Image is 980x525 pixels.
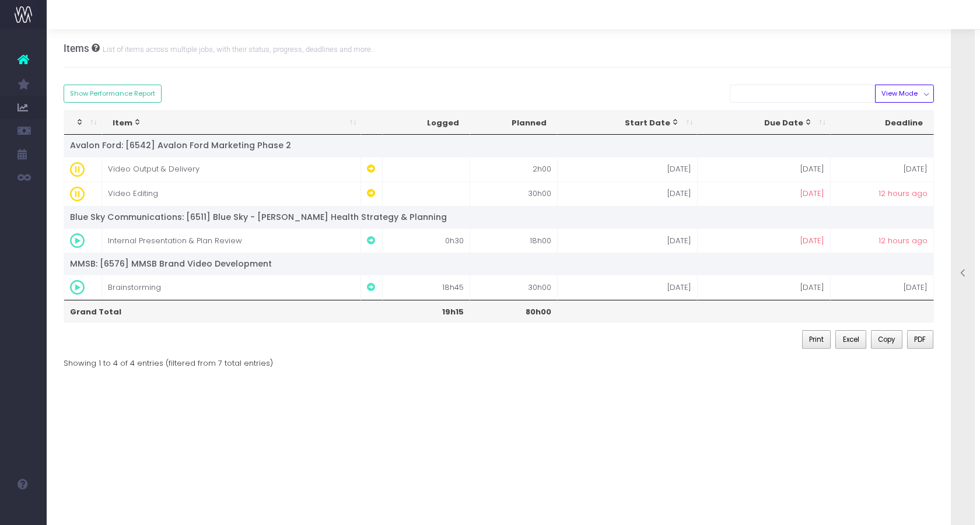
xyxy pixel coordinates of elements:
[102,228,362,253] td: Internal Presentation & Plan Review
[831,275,935,299] td: [DATE]
[383,111,470,135] th: Logged
[831,111,935,135] th: Deadline
[843,334,859,345] span: Excel
[470,275,558,299] td: 30h00
[800,188,824,199] span: [DATE]
[470,181,558,206] td: 30h00
[800,235,824,247] span: [DATE]
[470,228,558,253] td: 18h00
[102,111,362,135] th: Item: activate to sort column ascending
[558,157,698,181] td: [DATE]
[64,85,162,103] button: Show Performance Report
[878,188,928,199] span: 12 hours ago
[383,228,470,253] td: 0h30
[558,111,698,135] th: Start Date: activate to sort column ascending
[64,135,935,156] td: Avalon Ford: [6542] Avalon Ford Marketing Phase 2
[100,43,373,54] small: List of items across multiple jobs, with their status, progress, deadlines and more.
[802,330,831,349] button: Print
[871,330,902,349] button: Copy
[907,330,933,349] button: PDF
[393,117,459,129] div: Logged
[470,300,558,322] th: 80h00
[113,117,344,129] div: Item
[698,157,830,181] td: [DATE]
[708,117,812,129] div: Due Date
[568,117,680,129] div: Start Date
[558,181,698,206] td: [DATE]
[64,43,89,54] span: Items
[64,300,362,322] th: Grand Total
[383,275,470,299] td: 18h45
[102,157,362,181] td: Video Output & Delivery
[558,228,698,253] td: [DATE]
[102,181,362,206] td: Video Editing
[481,117,547,129] div: Planned
[64,351,273,369] div: Showing 1 to 4 of 4 entries (filtered from 7 total entries)
[914,334,926,345] span: PDF
[835,330,866,349] button: Excel
[383,300,470,322] th: 19h15
[878,334,895,345] span: Copy
[809,334,824,345] span: Print
[64,253,935,275] td: MMSB: [6576] MMSB Brand Video Development
[558,275,698,299] td: [DATE]
[875,85,934,103] button: View Mode
[878,235,928,247] span: 12 hours ago
[64,111,102,135] th: : activate to sort column ascending
[15,502,32,519] img: images/default_profile_image.png
[470,157,558,181] td: 2h00
[470,111,558,135] th: Planned
[831,157,935,181] td: [DATE]
[102,275,362,299] td: Brainstorming
[64,206,935,228] td: Blue Sky Communications: [6511] Blue Sky - [PERSON_NAME] Health Strategy & Planning
[841,117,923,129] div: Deadline
[698,275,830,299] td: [DATE]
[698,111,830,135] th: Due Date: activate to sort column ascending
